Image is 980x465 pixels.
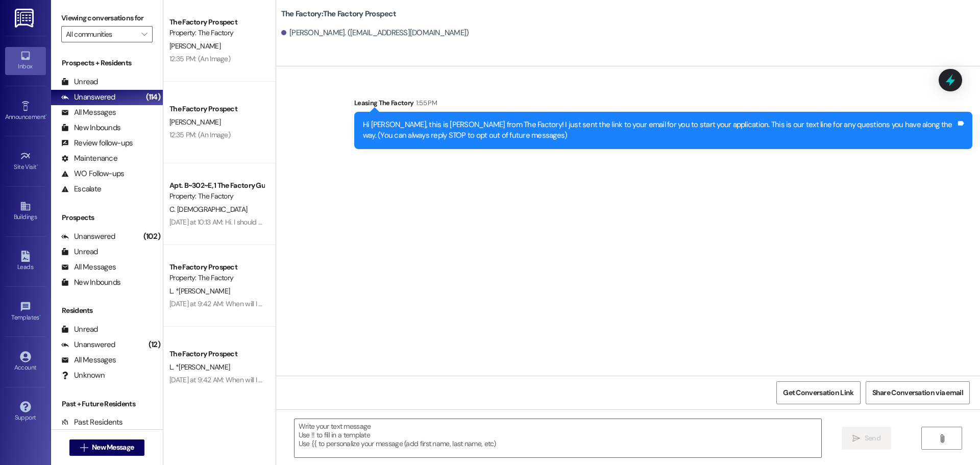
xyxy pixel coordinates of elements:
div: [DATE] at 9:42 AM: When will I be getting my deposit back? [169,299,344,308]
span: Get Conversation Link [783,387,853,398]
div: Unanswered [61,92,115,103]
button: Share Conversation via email [866,381,970,404]
label: Viewing conversations for [61,10,153,26]
div: (114) [143,89,163,105]
a: Account [5,348,46,376]
i:  [141,30,147,38]
div: Prospects + Residents [51,58,163,68]
div: Maintenance [61,153,117,164]
div: Prospects [51,212,163,223]
div: Unread [61,324,98,335]
b: The Factory: The Factory Prospect [281,9,396,19]
a: Leads [5,248,46,275]
div: Leasing The Factory [354,97,972,112]
div: Hi [PERSON_NAME], this is [PERSON_NAME] from The Factory! I just sent the link to your email for ... [363,119,956,141]
i:  [80,444,88,452]
i:  [852,434,860,443]
span: • [37,162,38,169]
div: Unread [61,247,98,257]
div: All Messages [61,355,116,365]
div: The Factory Prospect [169,104,264,114]
div: Property: The Factory [169,28,264,38]
span: Share Conversation via email [872,387,963,398]
span: L. *[PERSON_NAME] [169,286,230,296]
div: All Messages [61,262,116,273]
div: New Inbounds [61,277,120,288]
div: Past + Future Residents [51,399,163,409]
div: 12:35 PM: (An Image) [169,130,230,139]
div: Unanswered [61,339,115,350]
a: Inbox [5,47,46,75]
button: Get Conversation Link [776,381,860,404]
div: 1:55 PM [413,97,436,108]
div: [DATE] at 9:42 AM: When will I be getting my deposit back? [169,375,344,384]
div: Unknown [61,370,105,381]
img: ResiDesk Logo [15,9,36,28]
button: New Message [69,439,145,456]
span: L. *[PERSON_NAME] [169,362,230,372]
div: Past Residents [61,417,123,428]
div: The Factory Prospect [169,262,264,273]
div: [PERSON_NAME]. ([EMAIL_ADDRESS][DOMAIN_NAME]) [281,28,469,38]
div: WO Follow-ups [61,168,124,179]
span: C. [DEMOGRAPHIC_DATA] [169,205,247,214]
span: • [45,112,47,119]
div: [DATE] at 10:13 AM: Hi. I should no longer be a guarantor on [PERSON_NAME] contract [169,217,420,227]
div: (102) [141,229,163,244]
div: Apt. B~302~E, 1 The Factory Guarantors [169,180,264,191]
input: All communities [66,26,136,42]
a: Support [5,398,46,426]
a: Buildings [5,198,46,225]
span: [PERSON_NAME] [169,41,220,51]
div: Unanswered [61,231,115,242]
a: Site Visit • [5,148,46,175]
div: 12:35 PM: (An Image) [169,54,230,63]
span: New Message [92,442,134,453]
div: All Messages [61,107,116,118]
span: Send [865,433,880,444]
i:  [938,434,946,443]
div: Review follow-ups [61,138,133,149]
div: New Inbounds [61,123,120,133]
a: Templates • [5,298,46,326]
div: Residents [51,305,163,316]
div: Unread [61,77,98,87]
div: (12) [146,337,163,353]
div: The Factory Prospect [169,349,264,359]
span: • [39,312,41,320]
div: Escalate [61,184,101,194]
button: Send [842,427,891,450]
div: Property: The Factory [169,191,264,202]
span: [PERSON_NAME] [169,117,220,127]
div: Property: The Factory [169,273,264,283]
div: The Factory Prospect [169,17,264,28]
